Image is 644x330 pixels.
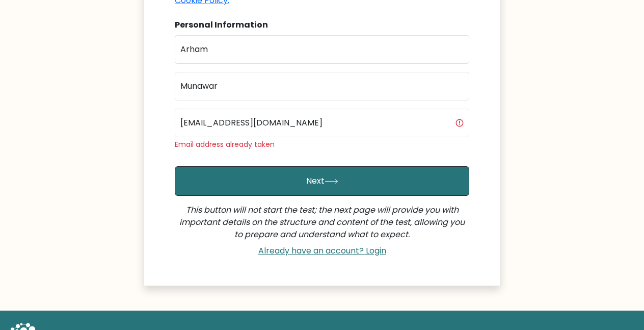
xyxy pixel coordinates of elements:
input: First name [175,35,469,64]
i: This button will not start the test; the next page will provide you with important details on the... [179,204,465,240]
div: Email address already taken [175,139,469,150]
input: Last name [175,72,469,100]
button: Next [175,166,469,196]
a: Already have an account? Login [254,245,390,257]
div: Personal Information [175,19,469,31]
input: Email [175,109,469,137]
